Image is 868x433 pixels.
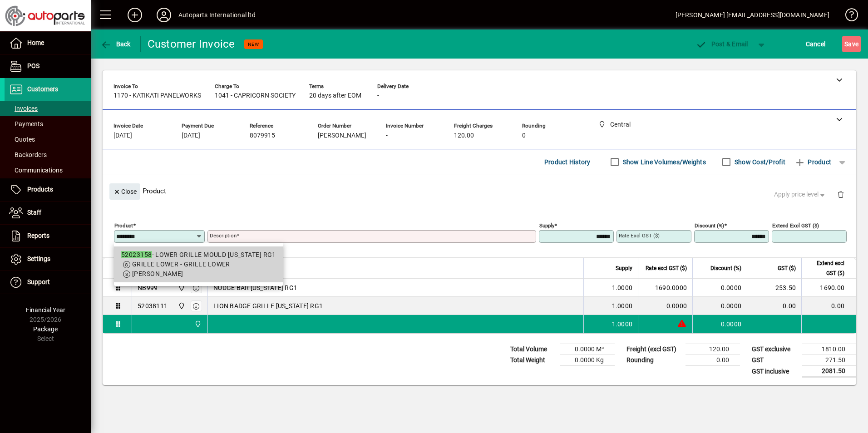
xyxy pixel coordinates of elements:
span: Home [27,39,44,46]
span: 1.0000 [612,283,633,292]
a: Communications [5,162,91,178]
a: Payments [5,116,91,132]
span: Invoices [9,105,38,112]
span: Supply [616,263,632,273]
td: 253.50 [747,279,801,297]
mat-label: Extend excl GST ($) [772,222,819,229]
div: 1690.0000 [644,283,687,292]
span: Settings [27,255,50,262]
span: 8079915 [250,132,275,139]
span: 1041 - CAPRICORN SOCIETY [215,92,296,99]
span: [PERSON_NAME] [132,270,183,277]
span: ave [844,37,858,51]
span: Support [27,278,50,285]
span: S [844,40,848,48]
span: Communications [9,167,63,174]
span: Staff [27,209,41,216]
span: 120.00 [454,132,474,139]
span: P [711,40,715,48]
td: 2081.50 [802,366,856,377]
td: 1690.00 [801,279,856,297]
button: Save [842,36,861,52]
div: - LOWER GRILLE MOULD [US_STATE] RG1 [121,250,276,260]
app-page-header-button: Delete [830,190,852,198]
td: 0.0000 [692,315,747,333]
span: Central [176,301,186,311]
a: Invoices [5,101,91,116]
span: [DATE] [113,132,132,139]
a: Home [5,32,91,54]
span: [DATE] [182,132,200,139]
button: Close [109,183,140,200]
a: Knowledge Base [838,2,857,31]
td: GST exclusive [747,344,802,355]
td: Rounding [622,355,686,366]
span: 1.0000 [612,301,633,310]
span: 1.0000 [612,320,633,329]
span: GST ($) [778,263,796,273]
button: Add [120,7,149,23]
td: 0.00 [747,297,801,315]
a: Support [5,271,91,294]
td: 0.0000 M³ [560,344,615,355]
button: Cancel [804,36,828,52]
td: Freight (excl GST) [622,344,686,355]
div: Product [103,174,856,207]
td: 1810.00 [802,344,856,355]
span: Reports [27,232,49,239]
span: NEW [248,41,259,47]
span: Package [33,325,58,333]
span: 20 days after EOM [309,92,361,99]
span: Products [27,186,53,193]
div: Autoparts International ltd [178,8,256,22]
span: LION BADGE GRILLE [US_STATE] RG1 [213,301,323,310]
span: Customers [27,85,58,93]
a: Quotes [5,132,91,147]
mat-label: Discount (%) [695,222,724,229]
mat-label: Product [114,222,133,229]
button: Back [98,36,133,52]
td: Total Weight [506,355,560,366]
div: [PERSON_NAME] [EMAIL_ADDRESS][DOMAIN_NAME] [676,8,829,22]
span: Close [113,184,137,199]
span: [PERSON_NAME] [318,132,366,139]
label: Show Line Volumes/Weights [621,157,706,167]
div: NB999 [138,283,158,292]
a: POS [5,55,91,78]
a: Settings [5,248,91,271]
a: Staff [5,202,91,224]
mat-option: 52023158 - LOWER GRILLE MOULD COLORADO RG1 [114,246,283,282]
label: Show Cost/Profit [733,157,785,167]
span: Product History [544,155,591,169]
span: Payments [9,120,43,128]
span: Cancel [806,37,826,51]
button: Delete [830,183,852,205]
span: ost & Email [695,40,748,48]
em: 52023158 [121,251,152,258]
span: 1170 - KATIKATI PANELWORKS [113,92,201,99]
a: Backorders [5,147,91,162]
td: 120.00 [686,344,740,355]
span: POS [27,62,39,69]
span: Extend excl GST ($) [807,258,844,278]
app-page-header-button: Close [107,187,143,195]
span: Central [192,319,202,329]
span: NUDGE BAR [US_STATE] RG1 [213,283,297,292]
button: Apply price level [770,187,830,203]
mat-error: Required [210,243,529,252]
button: Profile [149,7,178,23]
span: Rate excl GST ($) [646,263,687,273]
span: GRILLE LOWER - GRILLE LOWER [132,261,230,268]
div: 0.0000 [644,301,687,310]
span: Quotes [9,136,35,143]
span: Discount (%) [710,263,741,273]
span: - [386,132,388,139]
span: 0 [522,132,526,139]
td: 0.0000 Kg [560,355,615,366]
span: Central [176,283,186,293]
div: Customer Invoice [148,37,235,51]
td: 0.00 [801,297,856,315]
span: Financial Year [26,306,65,314]
a: Products [5,178,91,201]
span: Apply price level [774,190,827,199]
